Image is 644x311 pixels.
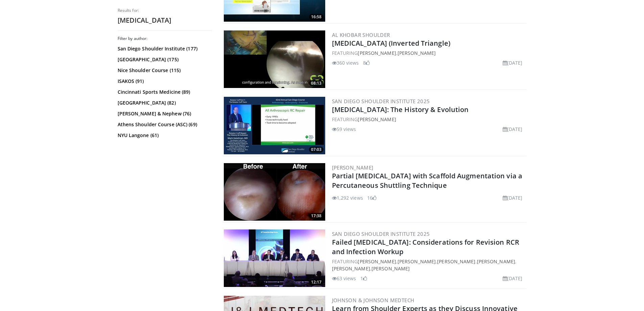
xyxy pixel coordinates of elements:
[332,265,370,272] a: [PERSON_NAME]
[503,59,523,66] li: [DATE]
[332,39,450,48] a: [MEDICAL_DATA] (Inverted Triangle)
[309,279,324,285] span: 12:17
[332,230,430,237] a: San Diego Shoulder Institute 2025
[118,45,211,52] a: San Diego Shoulder Institute (177)
[437,258,475,265] a: [PERSON_NAME]
[309,213,324,219] span: 17:38
[363,59,370,66] li: 8
[118,132,211,139] a: NYU Langone (61)
[332,126,356,133] li: 59 views
[332,105,469,114] a: [MEDICAL_DATA]: The History & Evolution
[224,229,325,287] img: eb759c8a-7661-44b3-abd6-85c0ecf2527b.300x170_q85_crop-smart_upscale.jpg
[332,194,363,201] li: 1,292 views
[118,121,211,128] a: Athens Shoulder Course (ASC) (69)
[358,258,396,265] a: [PERSON_NAME]
[118,110,211,117] a: [PERSON_NAME] & Nephew (76)
[118,67,211,74] a: Nice Shoulder Course (115)
[332,238,519,256] a: Failed [MEDICAL_DATA]: Considerations for Revision RCR and Infection Workup
[224,30,325,88] img: 4854a4db-e272-4ab7-a14b-ec21d3266b95.300x170_q85_crop-smart_upscale.jpg
[118,8,212,13] p: Results for:
[118,16,212,25] h2: [MEDICAL_DATA]
[332,171,523,190] a: Partial [MEDICAL_DATA] with Scaffold Augmentation via a Percutaneous Shuttling Technique
[224,97,325,154] a: 07:03
[309,80,324,86] span: 08:13
[118,99,211,106] a: [GEOGRAPHIC_DATA] (82)
[332,31,390,38] a: Al Khobar Shoulder
[367,194,377,201] li: 16
[332,98,430,105] a: San Diego Shoulder Institute 2025
[372,265,410,272] a: [PERSON_NAME]
[398,258,436,265] a: [PERSON_NAME]
[360,275,367,282] li: 1
[224,229,325,287] a: 12:17
[503,275,523,282] li: [DATE]
[118,36,212,41] h3: Filter by author:
[118,78,211,85] a: ISAKOS (91)
[332,116,525,123] div: FEATURING
[224,30,325,88] a: 08:13
[309,147,324,153] span: 07:03
[358,116,396,123] a: [PERSON_NAME]
[332,275,356,282] li: 63 views
[118,56,211,63] a: [GEOGRAPHIC_DATA] (175)
[398,50,436,56] a: [PERSON_NAME]
[332,297,414,304] a: Johnson & Johnson MedTech
[224,97,325,154] img: 95ae5b90-87ea-4dfc-a08c-dee1f937f7b8.300x170_q85_crop-smart_upscale.jpg
[503,194,523,201] li: [DATE]
[477,258,515,265] a: [PERSON_NAME]
[309,14,324,20] span: 16:58
[224,163,325,221] img: 427a08a1-5b7b-4cf6-861f-e0c2388bddea.jpeg.300x170_q85_crop-smart_upscale.jpg
[118,89,211,95] a: Cincinnati Sports Medicine (89)
[332,49,525,57] div: FEATURING ,
[503,126,523,133] li: [DATE]
[224,163,325,221] a: 17:38
[332,59,359,66] li: 360 views
[332,258,525,272] div: FEATURING , , , , ,
[358,50,396,56] a: [PERSON_NAME]
[332,164,374,171] a: [PERSON_NAME]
